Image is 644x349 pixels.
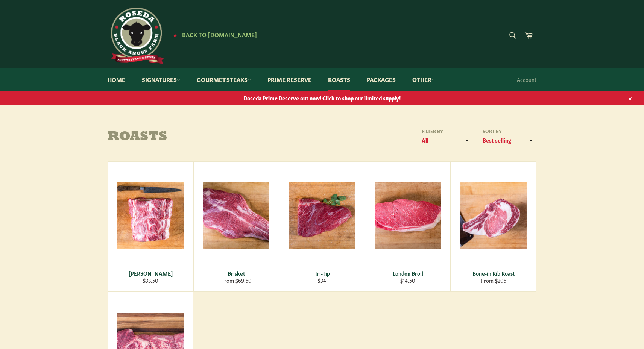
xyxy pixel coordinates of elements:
a: Gourmet Steaks [189,68,258,91]
img: Roseda Beef [108,8,164,64]
img: Bone-in Rib Roast [460,182,527,249]
span: ★ [173,32,177,38]
a: Packages [359,68,403,91]
a: London Broil London Broil $14.50 [365,161,451,292]
div: From $69.50 [199,277,274,284]
img: Brisket [203,182,269,249]
label: Sort by [480,128,536,134]
div: London Broil [370,270,446,277]
div: Brisket [199,270,274,277]
a: Bone-in Rib Roast Bone-in Rib Roast From $205 [451,161,536,292]
a: Other [405,68,442,91]
div: Bone-in Rib Roast [456,270,532,277]
div: $33.50 [113,277,188,284]
a: Roasts [320,68,358,91]
div: Tri-Tip [284,270,360,277]
img: Tri-Tip [289,182,355,249]
a: Prime Reserve [260,68,319,91]
img: Chuck Roast [117,182,184,249]
a: Signatures [134,68,188,91]
label: Filter by [419,128,472,134]
div: From $205 [456,277,532,284]
a: Tri-Tip Tri-Tip $34 [279,161,365,292]
a: Home [100,68,133,91]
a: Account [513,68,540,91]
div: $14.50 [370,277,446,284]
a: Brisket Brisket From $69.50 [193,161,279,292]
div: [PERSON_NAME] [113,270,188,277]
img: London Broil [375,182,441,249]
span: Back to [DOMAIN_NAME] [182,30,257,38]
a: ★ Back to [DOMAIN_NAME] [169,32,257,38]
a: Chuck Roast [PERSON_NAME] $33.50 [108,161,193,292]
div: $34 [284,277,360,284]
h1: Roasts [108,130,322,145]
